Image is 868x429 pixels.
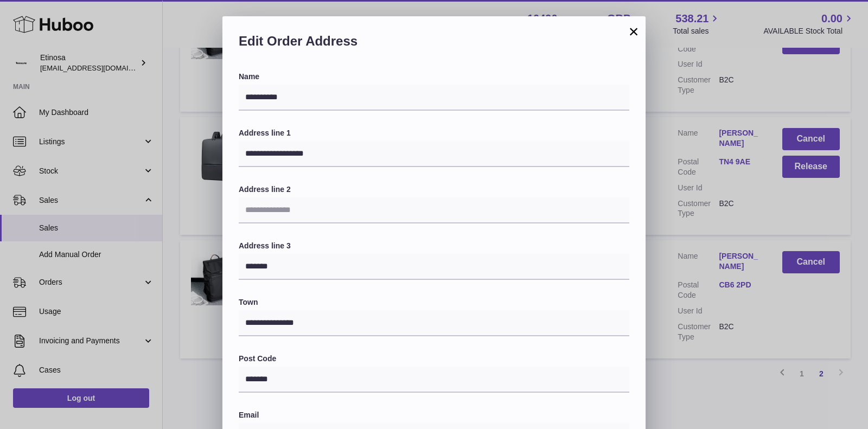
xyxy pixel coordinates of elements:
label: Town [239,297,629,308]
label: Name [239,72,629,82]
button: × [627,25,640,38]
h2: Edit Order Address [239,33,629,55]
label: Post Code [239,354,629,364]
label: Address line 3 [239,241,629,251]
label: Address line 2 [239,184,629,195]
label: Address line 1 [239,128,629,138]
label: Email [239,410,629,420]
